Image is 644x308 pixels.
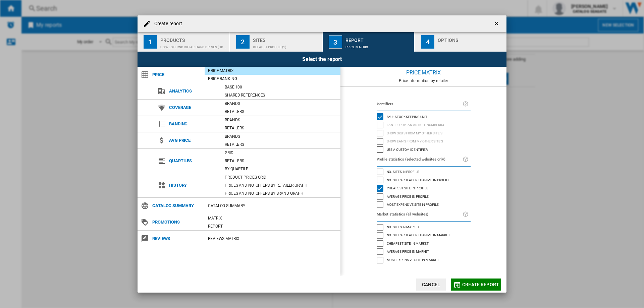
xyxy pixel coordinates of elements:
div: 3 [329,35,342,49]
span: Use a custom identifier [387,147,428,151]
div: 1 [144,35,157,49]
md-checkbox: No. sites in profile [377,168,471,176]
div: Price Matrix [205,67,340,74]
span: No. sites cheaper than me in profile [387,177,450,182]
span: No. sites cheaper than me in market [387,232,450,237]
div: Retailers [221,158,340,164]
button: 4 Options [415,32,506,52]
md-checkbox: Average price in market [377,248,471,256]
md-checkbox: Cheapest site in profile [377,184,471,193]
div: Products [160,35,226,42]
div: Default profile (1) [253,42,319,49]
div: Sites [253,35,319,42]
md-checkbox: No. sites cheaper than me in profile [377,176,471,184]
div: Price Matrix [345,42,412,49]
span: Reviews [149,234,205,243]
span: Coverage [166,103,221,112]
md-checkbox: No. sites cheaper than me in market [377,231,471,240]
span: Cheapest site in profile [387,185,429,190]
button: 2 Sites Default profile (1) [230,32,322,52]
md-checkbox: SKU - Stock Keeping Unit [377,113,471,121]
span: Show EAN's from my other site's [387,138,443,143]
div: Options [438,35,504,42]
md-checkbox: Show SKU'S from my other site's [377,129,471,137]
div: Retailers [221,141,340,148]
span: Create report [462,282,499,287]
div: Shared references [221,92,340,99]
span: Avg price [166,136,221,145]
span: Promotions [149,218,205,227]
div: Brands [221,100,340,107]
span: Cheapest site in market [387,241,429,245]
md-checkbox: Most expensive site in profile [377,201,471,209]
button: getI18NText('BUTTONS.CLOSE_DIALOG') [490,17,504,30]
div: 4 [421,35,434,49]
h4: Create report [151,20,182,27]
span: SKU - Stock Keeping Unit [387,114,428,119]
span: Price [149,70,205,79]
div: Brands [221,133,340,140]
button: 1 Products US WESTERNDIGITAL:Hard drives (hdd) [138,32,230,52]
md-checkbox: No. sites in market [377,223,471,231]
md-checkbox: Average price in profile [377,192,471,201]
span: Most expensive site in profile [387,202,439,206]
md-checkbox: Use a custom identifier [377,145,471,154]
button: Cancel [416,279,446,291]
div: Report [205,223,340,230]
div: Prices and No. offers by retailer graph [221,182,340,189]
div: Prices and No. offers by brand graph [221,190,340,197]
div: Select the report [138,52,506,67]
div: Report [345,35,412,42]
md-checkbox: EAN - European Article Numbering [377,121,471,129]
div: By quartile [221,166,340,172]
label: Profile statistics (selected websites only) [377,156,463,163]
div: US WESTERNDIGITAL:Hard drives (hdd) [160,42,226,49]
div: Catalog Summary [205,202,340,209]
md-checkbox: Most expensive site in market [377,256,471,264]
div: Retailers [221,125,340,131]
div: REVIEWS Matrix [205,235,340,242]
div: Brands [221,117,340,123]
div: Matrix [205,215,340,222]
span: Show SKU'S from my other site's [387,130,442,135]
div: Price Matrix [340,67,506,78]
span: Quartiles [166,156,221,166]
div: Price information by retailer [340,78,506,83]
span: Catalog Summary [149,201,205,210]
span: No. sites in profile [387,169,419,174]
span: Average price in market [387,249,429,253]
label: Identifiers [377,101,463,108]
span: History [166,181,221,190]
ng-md-icon: getI18NText('BUTTONS.CLOSE_DIALOG') [493,20,501,28]
span: Analytics [166,86,221,96]
span: EAN - European Article Numbering [387,122,446,127]
md-checkbox: Cheapest site in market [377,239,471,248]
span: Average price in profile [387,194,429,198]
div: Retailers [221,108,340,115]
div: Grid [221,149,340,156]
button: 3 Report Price Matrix [323,32,415,52]
md-checkbox: Show EAN's from my other site's [377,137,471,146]
div: 2 [236,35,250,49]
span: No. sites in market [387,224,420,229]
div: Product prices grid [221,174,340,181]
button: Create report [451,279,501,291]
div: Price Ranking [205,75,340,82]
span: Most expensive site in market [387,257,439,262]
div: Base 100 [221,84,340,90]
label: Market statistics (all websites) [377,211,463,218]
span: Banding [166,119,221,129]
